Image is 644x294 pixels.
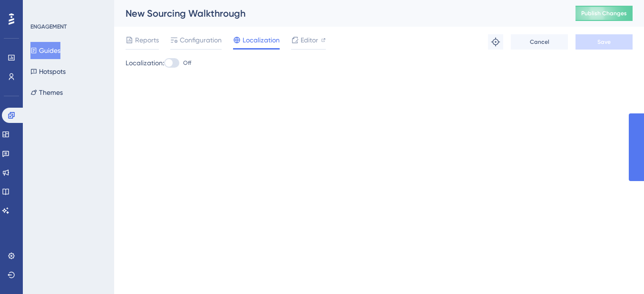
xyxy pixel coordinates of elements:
div: New Sourcing Walkthrough [126,7,552,20]
span: Configuration [180,34,222,46]
span: Save [597,38,611,46]
span: Localization [243,34,280,46]
span: Cancel [530,38,549,46]
span: Reports [135,34,159,46]
span: Off [183,59,191,67]
span: Editor [301,34,318,46]
iframe: UserGuiding AI Assistant Launcher [604,256,633,285]
div: Localization: [126,57,633,69]
button: Cancel [511,34,568,50]
div: ENGAGEMENT [30,23,67,30]
button: Hotspots [30,63,66,80]
button: Save [576,34,633,50]
span: Publish Changes [581,10,627,17]
button: Publish Changes [576,6,633,21]
button: Themes [30,84,63,101]
button: Guides [30,42,60,59]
